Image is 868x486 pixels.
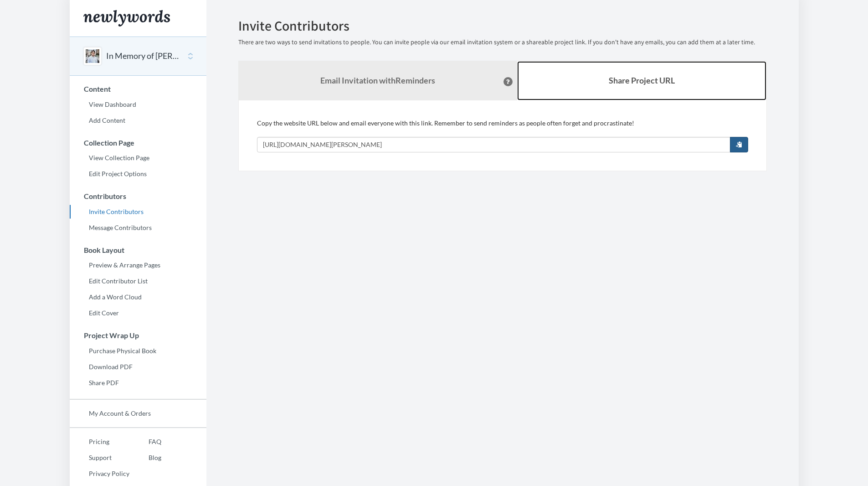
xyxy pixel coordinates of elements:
a: Add Content [70,114,206,127]
a: FAQ [129,435,161,449]
a: Edit Cover [70,306,206,320]
a: My Account & Orders [70,407,206,420]
h3: Content [70,85,206,93]
h3: Contributors [70,192,206,200]
a: Invite Contributors [70,205,206,219]
h2: Invite Contributors [238,18,767,33]
button: In Memory of [PERSON_NAME] [106,50,180,62]
a: Add a Word Cloud [70,290,206,304]
a: Blog [129,451,161,465]
a: Share PDF [70,376,206,390]
a: Message Contributors [70,221,206,235]
b: Share Project URL [609,75,675,85]
a: Download PDF [70,360,206,374]
a: Edit Project Options [70,167,206,181]
a: View Dashboard [70,98,206,111]
a: Preview & Arrange Pages [70,258,206,272]
h3: Collection Page [70,139,206,147]
a: Purchase Physical Book [70,344,206,358]
h3: Project Wrap Up [70,331,206,340]
span: Support [18,6,51,15]
p: There are two ways to send invitations to people. You can invite people via our email invitation ... [238,38,767,47]
img: Newlywords logo [83,10,170,26]
a: Support [70,451,129,465]
h3: Book Layout [70,246,206,254]
div: Copy the website URL below and email everyone with this link. Remember to send reminders as peopl... [257,119,748,152]
strong: Email Invitation with Reminders [320,75,435,85]
a: Pricing [70,435,129,449]
a: Privacy Policy [70,467,129,481]
a: View Collection Page [70,151,206,165]
a: Edit Contributor List [70,274,206,288]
